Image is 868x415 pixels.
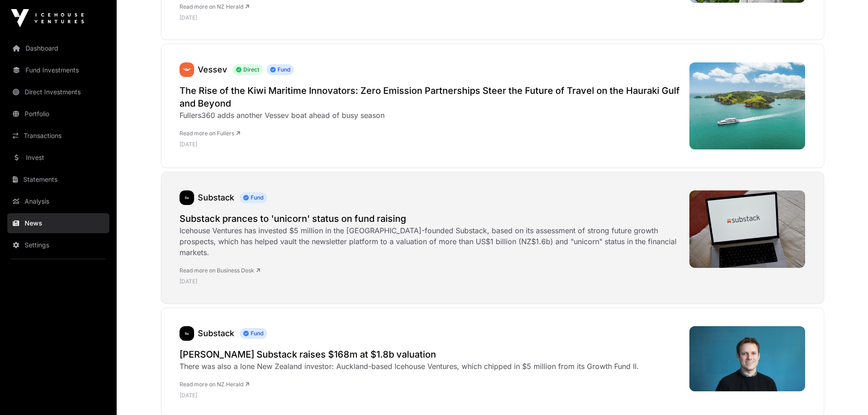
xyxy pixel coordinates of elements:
[198,328,234,338] a: Substack
[7,126,109,146] a: Transactions
[198,193,234,202] a: Substack
[7,213,109,233] a: News
[7,104,109,124] a: Portfolio
[240,192,267,203] span: Fund
[7,148,109,168] a: Invest
[7,235,109,255] a: Settings
[232,64,263,75] span: Direct
[180,381,249,388] a: Read more on NZ Herald
[180,62,194,77] img: SVGs_Vessev.svg
[180,84,680,110] a: The Rise of the Kiwi Maritime Innovators: Zero Emission Partnerships Steer the Future of Travel o...
[198,65,227,74] a: Vessev
[180,348,639,361] a: [PERSON_NAME] Substack raises $168m at $1.8b valuation
[180,392,639,399] p: [DATE]
[689,190,806,268] img: Twitter-Substack-Ex-Bloomberg-k.jpg
[7,191,109,211] a: Analysis
[180,225,680,258] div: Icehouse Ventures has invested $5 million in the [GEOGRAPHIC_DATA]-founded Substack, based on its...
[822,371,868,415] iframe: Chat Widget
[180,190,194,205] a: Substack
[180,190,194,205] img: substack435.png
[180,267,260,274] a: Read more on Business Desk
[180,14,680,21] p: [DATE]
[689,326,806,391] img: 5AJDJNHF4FEFLJ4E4MVBU7YQ3Q.jpg
[180,62,194,77] a: Vessev
[689,62,806,149] img: default-share-icon.jpg
[180,110,680,121] div: Fullers360 adds another Vessev boat ahead of busy season
[240,328,267,339] span: Fund
[267,64,294,75] span: Fund
[7,82,109,102] a: Direct Investments
[7,38,109,58] a: Dashboard
[180,326,194,341] a: Substack
[7,60,109,80] a: Fund Investments
[180,3,249,10] a: Read more on NZ Herald
[180,278,680,285] p: [DATE]
[180,130,240,137] a: Read more on Fullers
[180,361,639,372] div: There was also a lone New Zealand investor: Auckland-based Icehouse Ventures, which chipped in $5...
[180,326,194,341] img: substack435.png
[11,9,84,27] img: Icehouse Ventures Logo
[7,169,109,190] a: Statements
[180,141,680,148] p: [DATE]
[180,212,680,225] a: Substack prances to 'unicorn' status on fund raising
